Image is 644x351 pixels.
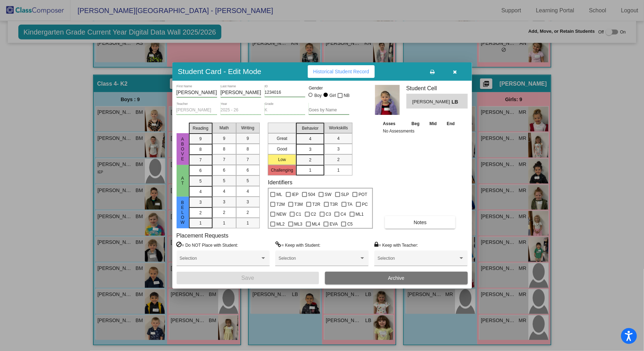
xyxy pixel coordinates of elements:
th: Asses [381,120,407,128]
span: C4 [341,210,346,218]
span: 1 [309,167,312,173]
span: Workskills [329,125,348,131]
label: = Keep with Student: [275,241,320,248]
span: Writing [241,125,254,131]
span: 2 [337,156,340,163]
span: 8 [223,146,226,152]
span: Save [241,275,254,281]
span: ABove [179,137,186,161]
span: 1 [337,167,340,173]
span: PC [362,200,368,209]
span: 3 [223,199,226,205]
div: Boy [314,92,322,99]
span: ML4 [312,220,320,228]
span: SW [325,190,331,199]
button: Notes [385,216,456,229]
span: At [179,176,186,186]
input: teacher [177,108,217,113]
span: Reading [193,125,209,131]
button: Historical Student Record [308,65,375,78]
span: 3 [200,199,202,205]
span: 2 [309,157,312,163]
span: 5 [200,178,202,184]
span: 3 [309,146,312,153]
span: C2 [311,210,316,218]
span: ML2 [276,220,284,228]
span: 4 [223,188,226,195]
span: 1 [223,220,226,226]
h3: Student Cell [406,85,468,92]
span: Historical Student Record [313,69,369,74]
input: year [221,108,261,113]
span: ML [276,190,282,199]
span: 2 [200,210,202,216]
span: 6 [247,167,249,173]
span: 9 [247,135,249,142]
th: Mid [425,120,442,128]
span: Below [179,200,186,225]
span: 1 [247,220,249,226]
span: Behavior [302,125,319,131]
span: C1 [296,210,301,218]
input: grade [265,108,305,113]
span: LB [452,98,461,106]
span: T3R [330,200,338,209]
span: 5 [247,178,249,184]
span: 5 [223,178,226,184]
span: SLP [341,190,349,199]
span: 6 [223,167,226,173]
span: 7 [200,157,202,163]
span: [PERSON_NAME] [412,98,452,106]
span: Math [220,125,229,131]
span: IEP [292,190,299,199]
span: Notes [414,220,427,225]
span: 9 [200,136,202,142]
td: No Assessments [381,128,460,135]
th: End [442,120,460,128]
span: 8 [247,146,249,152]
span: 6 [200,167,202,174]
span: POT [358,190,367,199]
span: 9 [223,135,226,142]
span: ML1 [356,210,364,218]
button: Save [177,272,319,284]
span: TA [348,200,352,209]
th: Beg [406,120,425,128]
span: Archive [388,275,405,281]
span: 4 [337,135,340,142]
span: EVA [330,220,338,228]
span: 4 [200,189,202,195]
label: = Keep with Teacher: [374,241,418,248]
span: T2M [276,200,285,209]
span: 7 [247,156,249,163]
span: NEW [276,210,286,218]
label: Identifiers [268,179,292,186]
input: Enter ID [265,90,305,95]
span: 4 [247,188,249,195]
mat-label: Gender [309,85,349,91]
span: 2 [223,209,226,216]
label: = Do NOT Place with Student: [177,241,238,248]
input: goes by name [309,108,349,113]
span: 4 [309,136,312,142]
span: 2 [247,209,249,216]
span: 3 [247,199,249,205]
span: 504 [308,190,315,199]
div: Girl [329,92,336,99]
span: 7 [223,156,226,163]
span: C3 [326,210,331,218]
span: C5 [347,220,352,228]
span: T3M [294,200,303,209]
span: 1 [200,220,202,226]
h3: Student Card - Edit Mode [178,67,262,76]
span: T2R [312,200,320,209]
button: Archive [325,272,468,284]
span: NB [344,91,350,100]
span: 8 [200,146,202,153]
label: Placement Requests [177,232,229,239]
span: ML3 [294,220,302,228]
span: 3 [337,146,340,152]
